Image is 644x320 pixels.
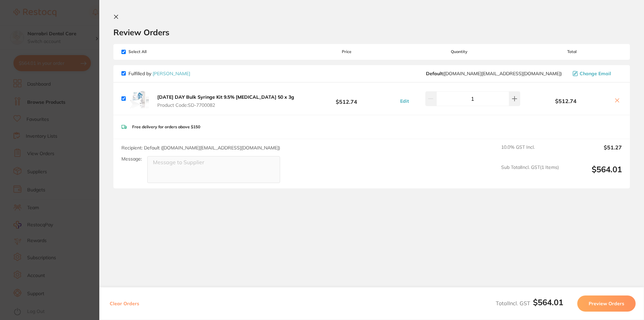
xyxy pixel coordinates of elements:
b: $512.74 [297,92,396,105]
a: [PERSON_NAME] [153,71,190,77]
button: Preview Orders [577,295,636,312]
span: Price [297,49,396,54]
b: [DATE] DAY Bulk Syringe Kit 9.5% [MEDICAL_DATA] 50 x 3g [157,94,294,100]
span: Recipient: Default ( [DOMAIN_NAME][EMAIL_ADDRESS][DOMAIN_NAME] ) [121,145,280,151]
output: $51.27 [564,144,622,159]
span: Select All [121,49,189,54]
output: $564.01 [564,165,622,183]
p: Free delivery for orders above $150 [132,125,200,129]
button: Edit [398,98,411,104]
span: 10.0 % GST Incl. [501,144,559,159]
h2: Review Orders [113,27,630,37]
img: anE1dXF2bg [128,88,150,109]
span: Change Email [580,71,611,76]
span: Quantity [397,49,522,54]
span: Product Code: SD-7700082 [157,102,294,108]
button: [DATE] DAY Bulk Syringe Kit 9.5% [MEDICAL_DATA] 50 x 3g Product Code:SD-7700082 [155,94,296,108]
b: Default [426,71,443,77]
span: Total Incl. GST [496,300,563,307]
button: Clear Orders [108,295,141,312]
b: $512.74 [522,98,610,104]
p: Fulfilled by [128,71,190,76]
label: Message: [121,156,142,162]
button: Change Email [571,71,622,77]
span: Total [522,49,622,54]
b: $564.01 [533,297,563,307]
span: customer.care@henryschein.com.au [426,71,562,76]
span: Sub Total Incl. GST ( 1 Items) [501,165,559,183]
